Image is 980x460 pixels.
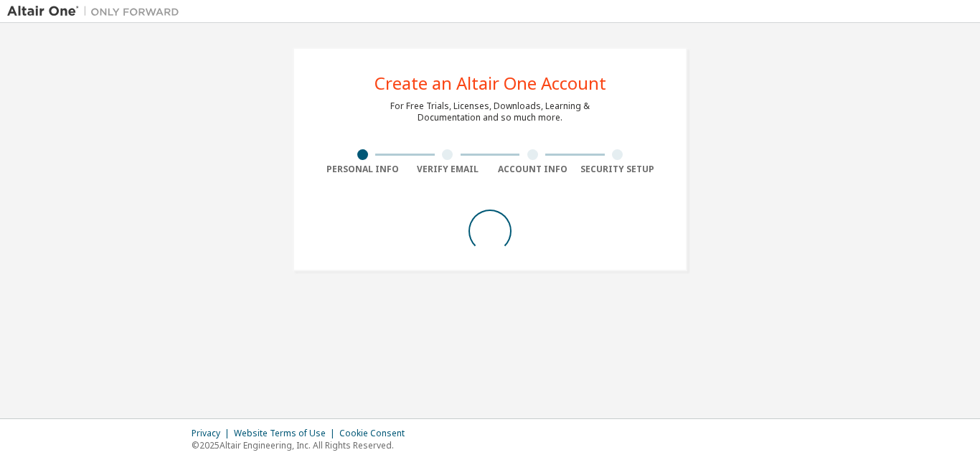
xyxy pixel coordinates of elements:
[390,100,590,123] div: For Free Trials, Licenses, Downloads, Learning & Documentation and so much more.
[234,428,339,439] div: Website Terms of Use
[192,439,413,451] p: © 2025 Altair Engineering, Inc. All Rights Reserved.
[490,164,575,175] div: Account Info
[320,164,405,175] div: Personal Info
[405,164,491,175] div: Verify Email
[192,428,234,439] div: Privacy
[575,164,661,175] div: Security Setup
[339,428,413,439] div: Cookie Consent
[7,4,187,19] img: Altair One
[374,75,606,92] div: Create an Altair One Account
